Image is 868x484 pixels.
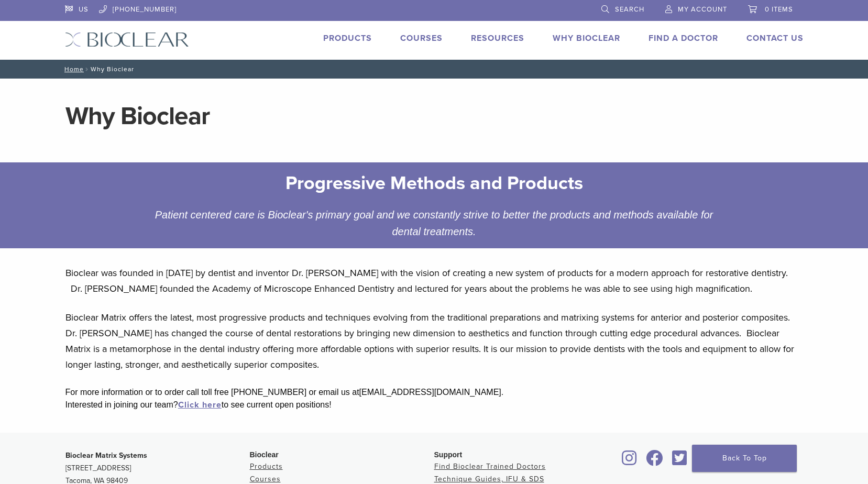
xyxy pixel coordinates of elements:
a: Technique Guides, IFU & SDS [434,475,544,483]
a: Find A Doctor [649,33,718,43]
a: Courses [250,475,281,483]
h1: Why Bioclear [65,104,803,129]
p: Bioclear was founded in [DATE] by dentist and inventor Dr. [PERSON_NAME] with the vision of creat... [65,265,803,296]
a: Contact Us [746,33,804,43]
a: Products [323,33,372,43]
div: Interested in joining our team? to see current open positions! [65,399,803,411]
strong: Bioclear Matrix Systems [65,451,147,460]
span: Support [434,450,463,459]
p: Bioclear Matrix offers the latest, most progressive products and techniques evolving from the tra... [65,310,803,372]
a: Find Bioclear Trained Doctors [434,462,546,471]
a: Why Bioclear [553,33,620,43]
span: My Account [678,5,727,14]
a: Click here [178,400,222,410]
a: Bioclear [643,456,667,467]
a: Resources [471,33,524,43]
span: / [84,67,91,72]
a: Bioclear [669,456,691,467]
a: Courses [400,33,443,43]
a: Products [250,462,283,471]
div: For more information or to order call toll free [PHONE_NUMBER] or email us at [EMAIL_ADDRESS][DOM... [65,386,803,399]
span: Bioclear [250,450,279,459]
img: Bioclear [65,32,189,47]
h2: Progressive Methods and Products [152,171,716,196]
a: Home [61,65,84,73]
a: Bioclear [619,456,641,467]
span: 0 items [765,5,793,14]
span: Search [615,5,644,14]
nav: Why Bioclear [57,60,811,79]
div: Patient centered care is Bioclear's primary goal and we constantly strive to better the products ... [145,206,723,240]
a: Back To Top [692,445,797,472]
